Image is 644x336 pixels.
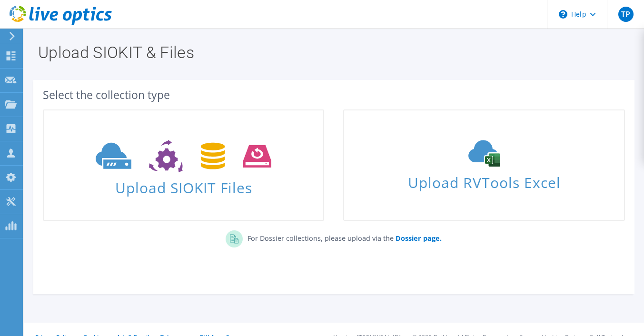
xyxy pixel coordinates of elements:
[394,234,442,243] a: Dossier page.
[44,175,323,195] span: Upload SIOKIT Files
[243,230,442,244] p: For Dossier collections, please upload via the
[396,234,442,243] b: Dossier page.
[43,89,625,100] div: Select the collection type
[38,44,625,60] h1: Upload SIOKIT & Files
[344,170,624,190] span: Upload RVTools Excel
[559,10,567,19] svg: \n
[618,7,634,22] span: TP
[343,109,624,221] a: Upload RVTools Excel
[43,109,324,221] a: Upload SIOKIT Files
